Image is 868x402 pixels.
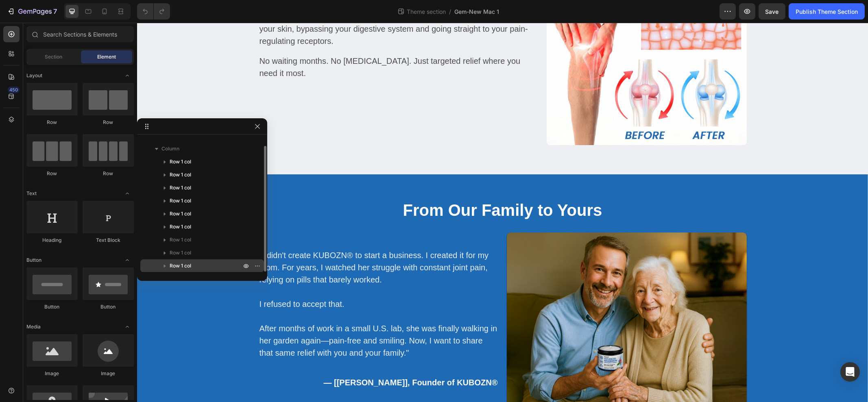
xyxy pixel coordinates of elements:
img: gempages_567990503249806377-e59afff7-d831-4fce-9ecf-a8285bb1169d.png [370,210,610,386]
span: Row 1 col [170,262,191,270]
input: Search Sections & Elements [26,26,134,42]
button: Publish Theme Section [789,3,865,20]
span: Section [45,53,63,61]
div: Text Block [83,237,134,244]
div: 450 [8,87,20,93]
p: I refused to accept that. [122,275,361,287]
div: Button [83,303,134,311]
div: Open Intercom Messenger [840,362,860,382]
span: Toggle open [121,69,134,82]
span: Row 1 col [170,184,191,192]
span: Toggle open [121,254,134,267]
div: Button [26,303,78,311]
span: Element [97,53,116,61]
span: Toggle open [121,320,134,333]
span: Save [765,8,779,15]
span: Media [26,323,41,330]
span: Column [161,145,179,153]
div: Row [26,170,78,177]
span: Row 1 col [170,210,191,218]
strong: — [[PERSON_NAME]], Founder of KUBOZN® [186,355,360,364]
strong: From Our Family to Yours [266,178,465,196]
div: Undo/Redo [137,3,170,20]
div: Row [83,170,134,177]
p: After months of work in a small U.S. lab, she was finally walking in her garden again—pain-free a... [122,300,361,336]
span: Text [26,190,37,197]
span: Row 1 col [170,223,191,231]
span: Row 1 col [170,197,191,205]
p: "I didn't create KUBOZN® to start a business. I created it for my mom. For years, I watched her s... [122,226,361,263]
button: Save [759,3,785,20]
div: Publish Theme Section [796,7,858,16]
span: Layout [26,72,42,79]
p: No waiting months. No [MEDICAL_DATA]. Just targeted relief where you need it most. [122,32,401,56]
div: Image [26,370,78,377]
span: Row 1 col [170,158,191,166]
span: / [449,7,451,16]
span: Gem-New Mac 1 [454,7,499,16]
button: 7 [3,3,61,20]
iframe: Design area [137,23,868,402]
div: Row [26,119,78,126]
span: Row 1 col [170,236,191,244]
span: Theme section [405,7,447,16]
div: Image [83,370,134,377]
span: Row 1 col [170,249,191,257]
span: Row 1 col [170,171,191,179]
p: 7 [53,7,57,16]
span: Button [26,256,41,264]
div: Row [83,119,134,126]
span: Toggle open [121,187,134,200]
div: Heading [26,237,78,244]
